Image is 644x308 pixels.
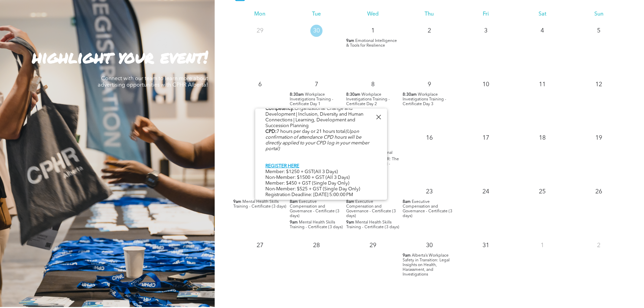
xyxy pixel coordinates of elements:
div: Fri [458,11,514,18]
span: Connect with our team to learn more about advertising opportunities with CPHR Alberta! [98,76,208,88]
p: 18 [536,132,548,144]
p: 5 [593,25,605,37]
span: Executive Compensation and Governance - Certificate (3 days) [346,200,396,218]
span: 8am [403,199,411,204]
div: Tue [288,11,344,18]
p: 17 [480,132,492,144]
span: 9am [233,199,241,204]
p: 20 [254,186,266,198]
p: 2 [423,25,435,37]
span: 9am [346,220,354,225]
p: 30 [310,25,323,37]
p: 30 [423,239,435,252]
span: Workplace Investigations Training - Certificate Day 2 [346,93,390,106]
p: 12 [593,78,605,91]
p: 25 [536,186,548,198]
b: Competency: [265,106,294,111]
p: 27 [254,239,266,252]
p: 31 [480,239,492,252]
p: 7 [310,78,323,91]
div: Mon [232,11,288,18]
a: REGISTER HERE [265,164,299,168]
p: 19 [593,132,605,144]
p: 2 [593,239,605,252]
div: Thu [401,11,457,18]
p: 1 [367,25,379,37]
span: 8:30am [346,92,360,97]
p: 13 [254,132,266,144]
p: 8 [367,78,379,91]
p: 26 [593,186,605,198]
div: Sat [514,11,571,18]
span: Emotional Intelligence & Tools for Resilience [346,39,397,48]
p: 4 [536,25,548,37]
strong: highlight your event! [32,45,208,69]
span: Workplace Investigations Training - Certificate Day 1 [290,93,333,106]
span: Workplace Investigations Training - Certificate Day 3 [403,93,446,106]
p: 9 [423,78,435,91]
p: 28 [310,239,323,252]
span: 9am [290,220,298,225]
span: Executive Compensation and Governance - Certificate (3 days) [290,200,339,218]
span: 9am [346,39,354,43]
div: Wed [344,11,401,18]
span: 8:30am [403,92,417,97]
p: 29 [254,25,266,37]
span: Mental Health Skills Training - Certificate (3 days) [346,220,399,229]
span: Alberta’s Workplace Safety in Transition: Legal Insights on Health, Harassment, and Investigations [403,254,450,277]
p: 23 [423,186,435,198]
b: CPD: [265,129,277,134]
span: Mental Health Skills Training - Certificate (3 days) [233,200,286,209]
p: 11 [536,78,548,91]
p: 3 [480,25,492,37]
p: 24 [480,186,492,198]
span: 8:30am [290,92,304,97]
p: 16 [423,132,435,144]
span: Mental Health Skills Training - Certificate (3 days) [290,220,343,229]
i: (Upon confirmation of attendance CPD hours will be directly applied to your CPD log in your membe... [265,129,369,151]
p: 1 [536,239,548,252]
p: 29 [367,239,379,252]
span: 8am [290,199,298,204]
p: 10 [480,78,492,91]
span: Executive Compensation and Governance - Certificate (3 days) [403,200,452,218]
span: 9am [403,253,411,258]
p: 6 [254,78,266,91]
div: Sun [571,11,627,18]
span: 8am [346,199,354,204]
